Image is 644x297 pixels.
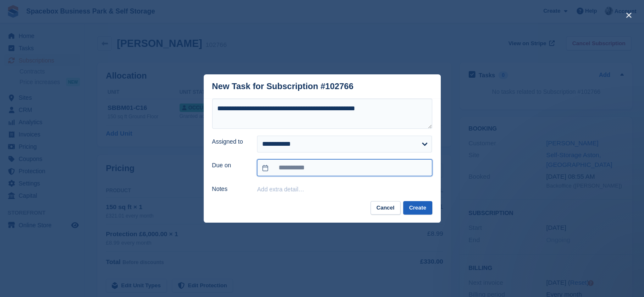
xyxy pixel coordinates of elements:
div: New Task for Subscription #102766 [212,82,354,91]
button: Create [403,201,432,215]
button: Cancel [370,201,401,215]
label: Notes [212,185,247,193]
label: Due on [212,161,247,170]
button: close [622,8,636,22]
button: Add extra detail… [257,186,304,193]
label: Assigned to [212,137,247,146]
